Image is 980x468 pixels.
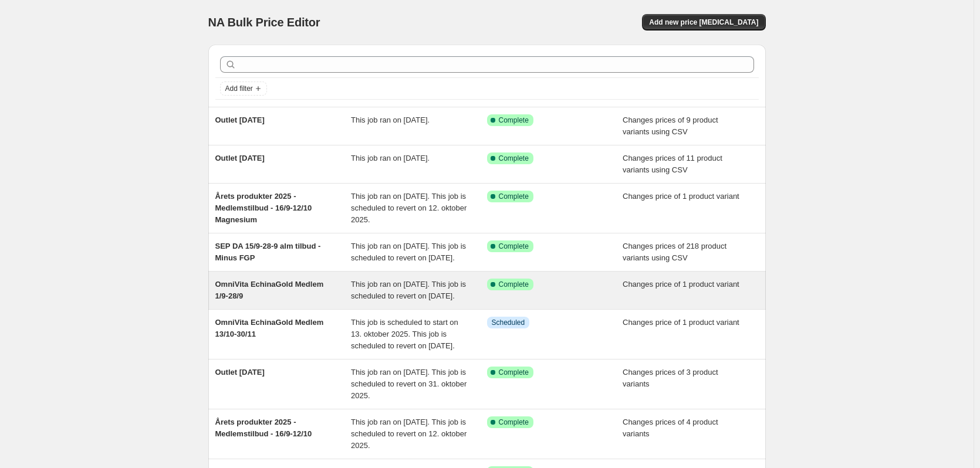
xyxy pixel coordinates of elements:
span: Outlet [DATE] [215,116,265,124]
span: Changes prices of 218 product variants using CSV [623,242,726,262]
span: Add filter [225,84,253,93]
span: Outlet [DATE] [215,368,265,377]
span: This job ran on [DATE]. This job is scheduled to revert on [DATE]. [351,242,466,262]
span: Complete [499,116,529,125]
span: Complete [499,242,529,251]
span: OmniVita EchinaGold Medlem 1/9-28/9 [215,280,324,300]
span: Complete [499,418,529,427]
span: This job ran on [DATE]. This job is scheduled to revert on 12. oktober 2025. [351,418,467,450]
span: Årets produkter 2025 - Medlemstilbud - 16/9-12/10 [215,418,312,438]
span: Changes prices of 11 product variants using CSV [623,154,722,174]
span: This job ran on [DATE]. This job is scheduled to revert on 12. oktober 2025. [351,192,467,224]
span: Complete [499,154,529,163]
button: Add filter [220,82,267,96]
span: Changes prices of 4 product variants [623,418,718,438]
span: Changes prices of 9 product variants using CSV [623,116,718,136]
span: NA Bulk Price Editor [208,16,320,29]
span: Changes price of 1 product variant [623,318,739,327]
span: Scheduled [492,318,525,327]
span: This job ran on [DATE]. This job is scheduled to revert on [DATE]. [351,280,466,300]
span: This job ran on [DATE]. [351,154,430,162]
span: Complete [499,192,529,201]
span: Complete [499,280,529,289]
span: Changes price of 1 product variant [623,192,739,201]
span: OmniVita EchinaGold Medlem 13/10-30/11 [215,318,324,338]
span: Complete [499,368,529,377]
span: Add new price [MEDICAL_DATA] [649,18,758,27]
button: Add new price [MEDICAL_DATA] [642,14,765,30]
span: This job ran on [DATE]. This job is scheduled to revert on 31. oktober 2025. [351,368,467,400]
span: Outlet [DATE] [215,154,265,162]
span: Årets produkter 2025 - Medlemstilbud - 16/9-12/10 Magnesium [215,192,312,224]
span: This job ran on [DATE]. [351,116,430,124]
span: Changes prices of 3 product variants [623,368,718,388]
span: SEP DA 15/9-28-9 alm tilbud - Minus FGP [215,242,321,262]
span: Changes price of 1 product variant [623,280,739,289]
span: This job is scheduled to start on 13. oktober 2025. This job is scheduled to revert on [DATE]. [351,318,458,350]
